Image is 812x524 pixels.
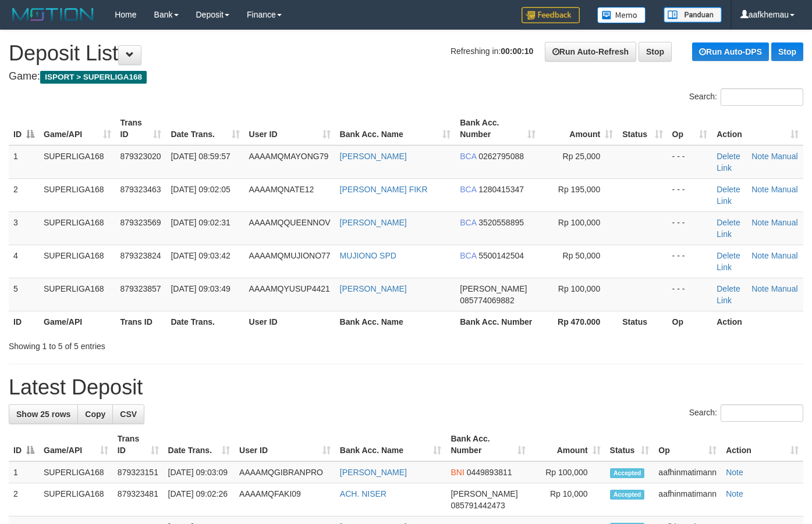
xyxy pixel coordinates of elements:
h1: Deposit List [9,42,803,65]
span: Copy 5500142504 to clipboard [478,251,524,260]
span: [DATE] 09:03:42 [171,251,230,260]
a: Stop [639,42,672,62]
td: 4 [9,245,39,278]
a: [PERSON_NAME] [340,152,407,161]
span: AAAAMQMUJIONO77 [249,251,331,260]
td: 2 [9,178,39,211]
a: Show 25 rows [9,404,78,424]
th: Bank Acc. Number [455,311,540,332]
span: Show 25 rows [16,410,70,419]
img: panduan.png [664,7,722,23]
td: - - - [668,278,712,311]
input: Search: [721,404,803,422]
td: Rp 10,000 [530,483,605,516]
a: Run Auto-Refresh [545,42,636,62]
span: Rp 25,000 [563,152,601,161]
td: - - - [668,145,712,179]
span: Copy 3520558895 to clipboard [478,218,524,227]
strong: 00:00:10 [501,46,533,56]
span: [PERSON_NAME] [451,489,517,498]
a: Delete [717,218,740,227]
span: AAAAMQNATE12 [249,185,314,194]
a: Delete [717,152,740,161]
span: AAAAMQYUSUP4421 [249,284,330,293]
img: MOTION_logo.png [9,6,97,23]
th: Game/API [39,311,116,332]
th: Action [712,311,803,332]
span: Copy 085791442473 to clipboard [451,501,505,510]
a: Manual Link [717,152,797,173]
td: 5 [9,278,39,311]
a: [PERSON_NAME] [340,218,407,227]
span: 879323824 [120,251,161,260]
th: Bank Acc. Number: activate to sort column ascending [455,112,540,145]
a: Copy [77,404,113,424]
h1: Latest Deposit [9,376,803,399]
th: User ID [244,311,335,332]
td: SUPERLIGA168 [39,461,113,483]
span: BCA [460,218,476,227]
th: Amount: activate to sort column ascending [540,112,618,145]
span: Rp 195,000 [558,185,600,194]
td: 879323481 [113,483,164,516]
th: Date Trans. [166,311,244,332]
a: Note [751,284,769,293]
td: 1 [9,461,39,483]
span: [DATE] 09:03:49 [171,284,230,293]
span: Copy 0449893811 to clipboard [467,468,512,477]
span: AAAAMQQUEENNOV [249,218,331,227]
th: Status [618,311,667,332]
span: BCA [460,251,476,260]
a: Manual Link [717,251,797,272]
th: Trans ID [116,311,166,332]
td: - - - [668,245,712,278]
td: SUPERLIGA168 [39,278,116,311]
a: Manual Link [717,218,797,239]
span: BNI [451,468,464,477]
th: Op: activate to sort column ascending [668,112,712,145]
a: Delete [717,284,740,293]
input: Search: [721,88,803,106]
td: SUPERLIGA168 [39,245,116,278]
span: [DATE] 08:59:57 [171,152,230,161]
a: Note [751,152,769,161]
span: [DATE] 09:02:05 [171,185,230,194]
td: Rp 100,000 [530,461,605,483]
span: Copy [85,410,105,419]
th: Game/API: activate to sort column ascending [39,428,113,461]
td: AAAAMQGIBRANPRO [235,461,335,483]
a: Delete [717,251,740,260]
span: Accepted [610,490,645,500]
span: [DATE] 09:02:31 [171,218,230,227]
td: SUPERLIGA168 [39,483,113,516]
th: ID: activate to sort column descending [9,112,39,145]
span: 879323463 [120,185,161,194]
span: Copy 1280415347 to clipboard [478,185,524,194]
a: Run Auto-DPS [692,42,769,61]
a: CSV [112,404,144,424]
span: ISPORT > SUPERLIGA168 [40,71,147,84]
th: ID: activate to sort column descending [9,428,39,461]
a: Manual Link [717,284,797,305]
span: Copy 0262795088 to clipboard [478,152,524,161]
th: Bank Acc. Name: activate to sort column ascending [335,112,456,145]
img: Feedback.jpg [522,7,580,23]
a: Note [726,489,743,498]
th: Bank Acc. Name [335,311,456,332]
a: Stop [771,42,803,61]
td: aafhinmatimann [654,483,721,516]
td: 2 [9,483,39,516]
td: SUPERLIGA168 [39,178,116,211]
td: - - - [668,178,712,211]
th: Status: activate to sort column ascending [618,112,667,145]
td: - - - [668,211,712,245]
a: [PERSON_NAME] [340,468,407,477]
span: Accepted [610,468,645,478]
th: User ID: activate to sort column ascending [244,112,335,145]
span: Copy 085774069882 to clipboard [460,296,514,305]
th: Trans ID: activate to sort column ascending [116,112,166,145]
th: Date Trans.: activate to sort column ascending [164,428,235,461]
span: CSV [120,410,137,419]
td: 3 [9,211,39,245]
a: MUJIONO SPD [340,251,396,260]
